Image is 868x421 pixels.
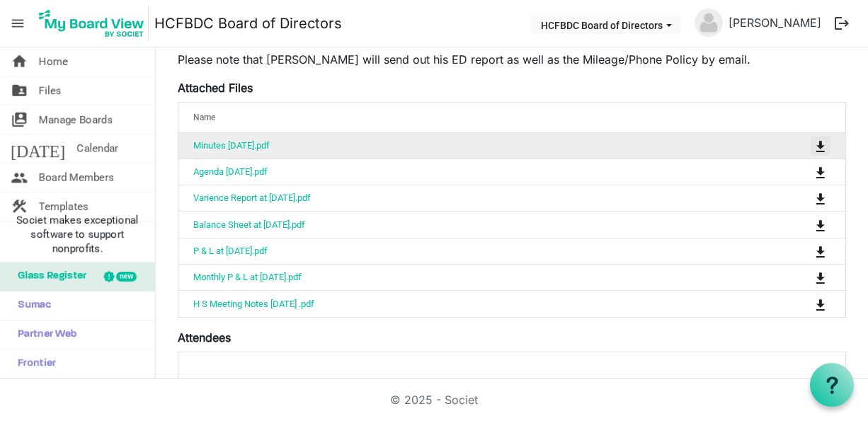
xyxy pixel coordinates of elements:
button: HCFBDC Board of Directors dropdownbutton [532,15,681,35]
a: H S Meeting Notes [DATE] .pdf [193,299,314,309]
a: Balance Sheet at [DATE].pdf [193,219,305,230]
span: Files [39,76,62,105]
a: Monthly P & L at [DATE].pdf [193,272,302,282]
td: Monthly P & L at August 31, 2025.pdf is template cell column header Name [178,264,757,290]
button: Download [811,136,830,156]
span: Calendar [76,134,118,163]
td: H S Meeting Notes September 8, 2025 .pdf is template cell column header Name [178,290,757,316]
span: Frontier [11,350,56,378]
span: Manage Boards [39,105,113,134]
span: Templates [39,192,88,221]
button: logout [827,8,857,38]
span: [DATE] [11,134,65,163]
td: is Command column column header [757,133,845,158]
span: switch_account [11,105,28,134]
a: Minutes [DATE].pdf [193,140,270,151]
span: Sumac [11,292,51,320]
a: HCFBDC Board of Directors [154,9,342,38]
span: Home [39,47,68,76]
span: home [11,47,28,76]
td: is Command column column header [757,264,845,290]
label: Attached Files [178,79,253,96]
button: Download [811,241,830,261]
a: Varience Report at [DATE].pdf [193,192,311,203]
span: folder_shared [11,76,28,105]
td: Balance Sheet at August 31, 2025.pdf is template cell column header Name [178,211,757,237]
span: menu [4,10,31,37]
a: [PERSON_NAME] [723,8,827,37]
td: P & L at August 31, 2025.pdf is template cell column header Name [178,238,757,264]
a: P & L at [DATE].pdf [193,246,268,256]
button: Download [811,162,830,182]
div: new [116,272,137,282]
p: Please note that [PERSON_NAME] will send out his ED report as well as the Mileage/Phone Policy by... [178,51,846,68]
td: Minutes August 2025.pdf is template cell column header Name [178,133,757,158]
label: Attendees [178,329,231,346]
span: Glass Register [11,263,86,291]
a: Agenda [DATE].pdf [193,166,268,177]
img: no-profile-picture.svg [695,8,723,37]
button: Download [811,188,830,208]
a: © 2025 - Societ [390,393,478,407]
td: Agenda September 2025.pdf is template cell column header Name [178,158,757,185]
td: Varience Report at August 31, 2025.pdf is template cell column header Name [178,185,757,211]
span: construction [11,192,28,221]
button: Download [811,214,830,234]
button: Download [811,294,830,313]
td: is Command column column header [757,211,845,237]
span: Societ makes exceptional software to support nonprofits. [6,213,149,255]
button: Download [811,267,830,287]
img: My Board View Logo [35,6,149,41]
td: is Command column column header [757,238,845,264]
span: Board Members [39,163,114,192]
td: is Command column column header [757,290,845,316]
span: Partner Web [11,321,77,349]
span: people [11,163,28,192]
td: is Command column column header [757,185,845,211]
a: My Board View Logo [35,6,154,41]
span: Name [193,113,215,122]
td: is Command column column header [757,158,845,185]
